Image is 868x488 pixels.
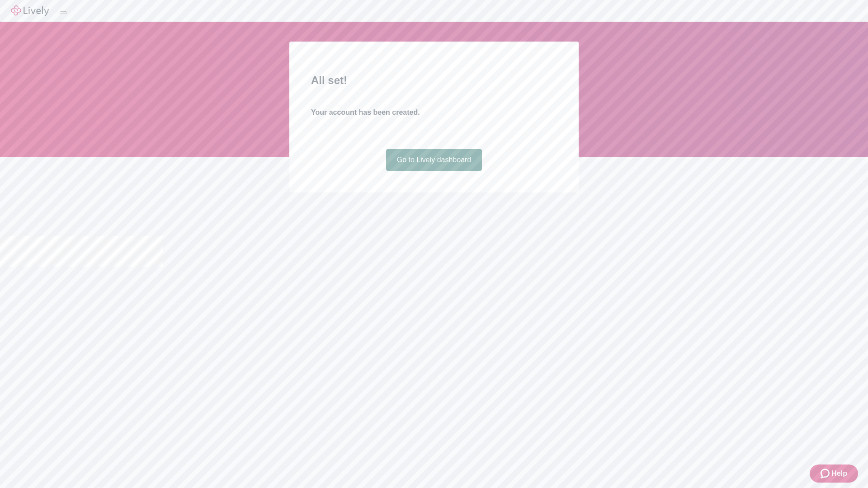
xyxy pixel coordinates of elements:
[821,468,831,479] svg: Zendesk support icon
[11,5,49,16] img: Lively
[831,468,847,479] span: Help
[60,11,67,14] button: Log out
[810,465,858,483] button: Zendesk support iconHelp
[386,149,482,171] a: Go to Lively dashboard
[311,107,557,118] h4: Your account has been created.
[311,72,557,89] h2: All set!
